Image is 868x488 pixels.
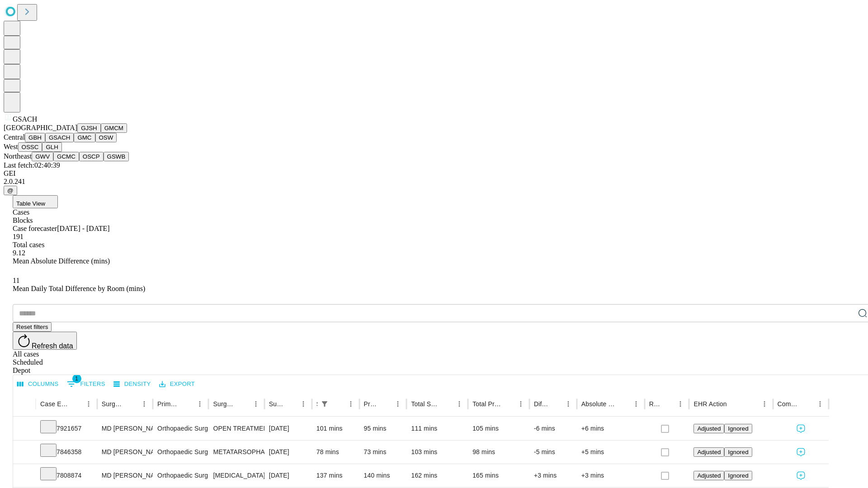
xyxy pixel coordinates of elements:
span: Central [4,133,25,141]
button: @ [4,186,17,195]
button: Sort [181,398,193,410]
button: Expand [18,445,31,460]
span: Last fetch: 02:40:39 [4,161,60,169]
div: +3 mins [581,464,640,487]
button: Sort [801,398,814,410]
div: Predicted In Room Duration [364,400,378,408]
button: GCMC [53,152,79,161]
div: 7808874 [40,464,93,487]
div: [DATE] [269,464,307,487]
button: GJSH [77,123,101,133]
button: Menu [82,398,95,410]
button: Refresh data [13,332,77,350]
button: Sort [284,398,297,410]
div: EHR Action [693,400,726,408]
span: Ignored [728,449,748,455]
div: -5 mins [534,441,572,464]
button: Sort [332,398,344,410]
span: Mean Daily Total Difference by Room (mins) [13,285,145,292]
button: Sort [549,398,562,410]
button: Adjusted [693,471,724,480]
span: 1 [72,374,81,383]
div: 1 active filter [318,398,331,410]
span: [DATE] - [DATE] [57,225,109,232]
button: Menu [630,398,642,410]
button: GMC [74,133,95,142]
button: Sort [617,398,630,410]
div: MD [PERSON_NAME] [PERSON_NAME] Md [102,417,148,440]
span: [GEOGRAPHIC_DATA] [4,124,77,131]
button: Ignored [724,447,752,457]
button: Sort [125,398,138,410]
div: OPEN TREATMENT OF DISTAL TIBIOFIBULAR JOINT [MEDICAL_DATA] [213,417,259,440]
button: GSACH [45,133,74,142]
button: Adjusted [693,447,724,457]
button: Ignored [724,471,752,480]
button: Reset filters [13,322,52,332]
div: 7846358 [40,441,93,464]
span: Total cases [13,241,44,249]
button: Menu [814,398,826,410]
span: 11 [13,277,19,284]
div: +3 mins [534,464,572,487]
button: Sort [237,398,250,410]
button: Expand [18,421,31,437]
div: Total Predicted Duration [472,400,501,408]
div: Orthopaedic Surgery [157,417,204,440]
div: +5 mins [581,441,640,464]
button: Menu [758,398,771,410]
span: Adjusted [697,472,721,479]
div: [DATE] [269,417,307,440]
button: GLH [42,142,61,152]
span: 9.12 [13,249,25,257]
button: Sort [70,398,82,410]
button: OSCP [79,152,104,161]
span: Ignored [728,425,748,432]
div: [DATE] [269,441,307,464]
div: 98 mins [472,441,525,464]
button: Ignored [724,424,752,433]
button: Select columns [15,377,61,391]
div: MD [PERSON_NAME] [PERSON_NAME] Md [102,441,148,464]
button: Show filters [65,377,108,391]
div: Difference [534,400,548,408]
button: Menu [514,398,527,410]
div: Primary Service [157,400,180,408]
div: GEI [4,169,864,178]
span: Reset filters [16,324,48,330]
div: Absolute Difference [581,400,616,408]
button: Menu [562,398,575,410]
div: 101 mins [316,417,355,440]
span: Case forecaster [13,225,57,232]
div: +6 mins [581,417,640,440]
button: OSW [95,133,117,142]
button: OSSC [18,142,42,152]
div: Total Scheduled Duration [411,400,439,408]
div: 95 mins [364,417,402,440]
button: Sort [502,398,514,410]
div: 165 mins [472,464,525,487]
button: Expand [18,468,31,484]
div: 162 mins [411,464,463,487]
button: Menu [297,398,310,410]
button: GWV [32,152,53,161]
button: Menu [250,398,262,410]
button: Menu [674,398,687,410]
div: [MEDICAL_DATA] [213,464,259,487]
button: Show filters [318,398,331,410]
div: Surgery Date [269,400,283,408]
span: Mean Absolute Difference (mins) [13,257,110,265]
span: Adjusted [697,425,721,432]
button: Sort [661,398,674,410]
div: 137 mins [316,464,355,487]
div: Surgery Name [213,400,236,408]
div: Scheduled In Room Duration [316,400,317,408]
button: Menu [344,398,357,410]
div: MD [PERSON_NAME] [PERSON_NAME] Md [102,464,148,487]
button: Sort [440,398,453,410]
button: Menu [193,398,206,410]
button: Export [157,377,197,391]
span: Northeast [4,152,32,160]
div: Comments [778,400,800,408]
div: 140 mins [364,464,402,487]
